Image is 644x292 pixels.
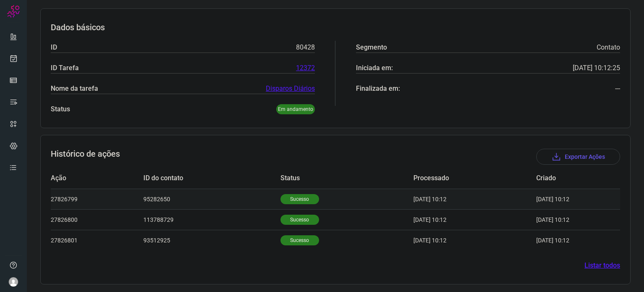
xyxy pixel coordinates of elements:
[280,168,413,189] td: Status
[536,209,595,230] td: [DATE] 10:12
[356,63,393,73] p: Iniciada em:
[143,230,280,250] td: 93512925
[296,42,315,53] p: 80428
[51,149,120,165] h3: Histórico de ações
[536,230,595,250] td: [DATE] 10:12
[7,5,20,18] img: Logo
[573,63,620,73] p: [DATE] 10:12:25
[51,84,98,94] p: Nome da tarefa
[536,168,595,189] td: Criado
[536,149,620,165] button: Exportar Ações
[413,209,536,230] td: [DATE] 10:12
[296,63,315,73] a: 12372
[266,84,315,94] a: Disparos Diários
[280,194,319,204] p: Sucesso
[276,104,315,114] p: Em andamento
[51,63,79,73] p: ID Tarefa
[413,168,536,189] td: Processado
[280,235,319,245] p: Sucesso
[51,42,57,53] p: ID
[356,42,387,53] p: Segmento
[8,277,18,287] img: avatar-user-boy.jpg
[51,189,143,209] td: 27826799
[143,209,280,230] td: 113788729
[356,84,400,94] p: Finalizada em:
[597,42,620,53] p: Contato
[615,84,620,94] p: ---
[584,260,620,271] a: Listar todos
[51,209,143,230] td: 27826800
[51,104,70,114] p: Status
[536,189,595,209] td: [DATE] 10:12
[143,189,280,209] td: 95282650
[143,168,280,189] td: ID do contato
[51,230,143,250] td: 27826801
[51,168,143,189] td: Ação
[413,189,536,209] td: [DATE] 10:12
[51,22,620,32] h3: Dados básicos
[280,215,319,225] p: Sucesso
[413,230,536,250] td: [DATE] 10:12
